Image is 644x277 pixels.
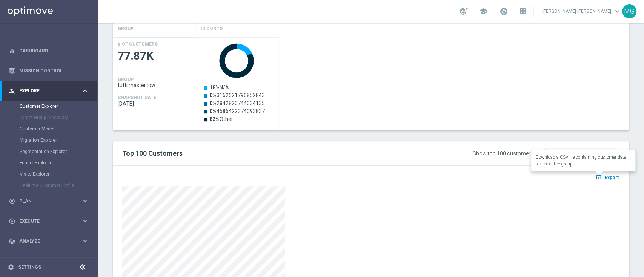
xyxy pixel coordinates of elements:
h4: # OF CUSTOMERS [118,41,158,47]
i: play_circle_outline [9,218,15,225]
h4: GROUP [118,77,134,82]
a: Funnel Explorer [20,160,78,166]
i: track_changes [9,238,15,245]
i: open_in_browser [596,174,604,180]
div: Analyze [9,238,81,245]
span: Execute [19,219,81,223]
div: Customer Explorer [20,101,97,112]
span: keyboard_arrow_down [613,7,621,15]
tspan: 0% [209,92,217,98]
div: Migration Explorer [20,135,97,146]
a: [PERSON_NAME] [PERSON_NAME]keyboard_arrow_down [541,6,622,17]
div: Execute [9,218,81,225]
i: equalizer [9,47,15,54]
span: 2025-08-25 [118,101,192,107]
div: Press SPACE to select this row. [196,37,279,130]
tspan: 18% [209,84,220,90]
button: equalizer Dashboard [8,48,89,54]
i: keyboard_arrow_right [81,217,89,225]
button: track_changes Analyze keyboard_arrow_right [8,238,89,244]
span: Plan [19,199,81,204]
div: Press SPACE to select this row. [113,37,196,130]
div: Dashboard [9,41,89,61]
div: Plan [9,198,81,205]
i: settings [8,264,14,271]
span: Explore [19,89,81,93]
div: Show top 100 customers by [473,150,540,157]
button: play_circle_outline Execute keyboard_arrow_right [8,218,89,224]
a: Visits Explorer [20,171,78,177]
i: gps_fixed [9,198,15,205]
i: keyboard_arrow_right [81,87,89,94]
i: keyboard_arrow_right [81,237,89,245]
div: Explore [9,87,81,94]
tspan: 0% [209,100,217,106]
button: gps_fixed Plan keyboard_arrow_right [8,198,89,204]
div: MG [622,4,636,18]
a: Dashboard [19,41,89,61]
text: 3162621796852843 [209,92,265,98]
div: Funnel Explorer [20,157,97,168]
text: Other [209,116,233,122]
span: school [479,7,487,15]
tspan: 82% [209,116,220,122]
h2: Top 100 Customers [122,149,408,158]
i: keyboard_arrow_right [81,197,89,205]
a: Mission Control [19,61,89,81]
text: 2842820744034135 [209,100,265,106]
button: Mission Control [8,68,89,74]
button: person_search Explore keyboard_arrow_right [8,88,89,94]
h4: GROUP [118,22,134,35]
div: Mission Control [9,61,89,81]
a: Migration Explorer [20,137,78,143]
i: person_search [9,87,15,94]
h4: SNAPSHOT DATE [118,95,156,100]
button: open_in_browser Export [595,172,620,182]
text: 4586422374093837 [209,108,265,114]
div: Segmentation Explorer [20,146,97,157]
span: Export [605,175,619,180]
span: 77.87K [118,49,192,63]
a: Customer Model [20,126,78,132]
span: tutti master low [118,82,192,88]
div: Customer Model [20,123,97,135]
text: N/A [209,84,229,90]
div: Realtime Customer Profile [20,180,97,191]
a: Settings [18,265,41,269]
a: Segmentation Explorer [20,148,78,155]
span: Analyze [19,239,81,243]
div: Target Group Discovery [20,112,97,123]
tspan: 0% [209,108,217,114]
h4: Id Conto [201,22,223,35]
a: Customer Explorer [20,103,78,109]
div: Visits Explorer [20,168,97,180]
